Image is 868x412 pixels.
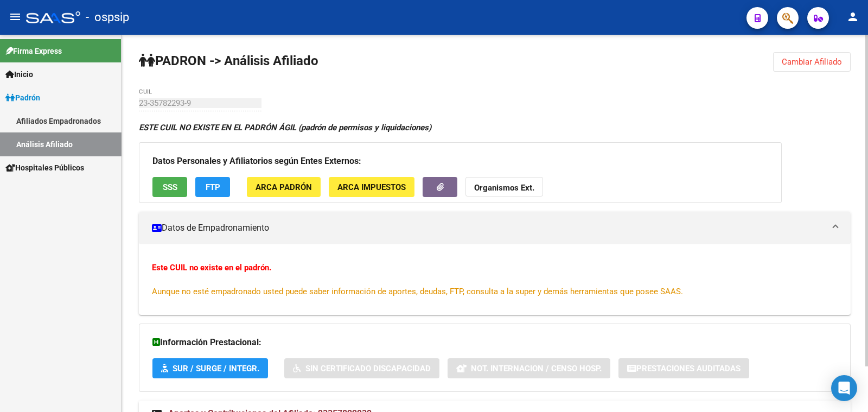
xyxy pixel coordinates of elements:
button: Organismos Ext. [465,177,543,197]
button: Cambiar Afiliado [773,52,851,72]
button: Sin Certificado Discapacidad [284,358,439,378]
button: FTP [195,177,230,197]
span: - ospsip [86,5,129,29]
span: Prestaciones Auditadas [636,364,741,373]
span: Cambiar Afiliado [782,57,842,67]
mat-panel-title: Datos de Empadronamiento [152,222,825,234]
h3: Datos Personales y Afiliatorios según Entes Externos: [152,154,768,169]
mat-icon: person [846,10,859,23]
span: ARCA Padrón [256,182,312,192]
span: Firma Express [5,45,62,57]
strong: ESTE CUIL NO EXISTE EN EL PADRÓN ÁGIL (padrón de permisos y liquidaciones) [139,123,431,132]
span: Hospitales Públicos [5,162,84,174]
button: ARCA Padrón [247,177,321,197]
button: SSS [152,177,187,197]
div: Open Intercom Messenger [831,375,857,401]
mat-icon: menu [9,10,22,23]
strong: Organismos Ext. [474,183,534,193]
button: SUR / SURGE / INTEGR. [152,358,268,378]
span: Aunque no esté empadronado usted puede saber información de aportes, deudas, FTP, consulta a la s... [152,287,683,296]
span: Padrón [5,92,40,104]
span: SUR / SURGE / INTEGR. [173,364,259,373]
mat-expansion-panel-header: Datos de Empadronamiento [139,212,851,244]
div: Datos de Empadronamiento [139,244,851,315]
strong: PADRON -> Análisis Afiliado [139,53,318,68]
span: Sin Certificado Discapacidad [305,364,431,373]
button: ARCA Impuestos [329,177,414,197]
strong: Este CUIL no existe en el padrón. [152,263,271,272]
span: Inicio [5,68,33,80]
button: Prestaciones Auditadas [618,358,749,378]
span: ARCA Impuestos [337,182,406,192]
h3: Información Prestacional: [152,335,837,350]
span: SSS [163,182,177,192]
button: Not. Internacion / Censo Hosp. [448,358,610,378]
span: Not. Internacion / Censo Hosp. [471,364,602,373]
span: FTP [206,182,220,192]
